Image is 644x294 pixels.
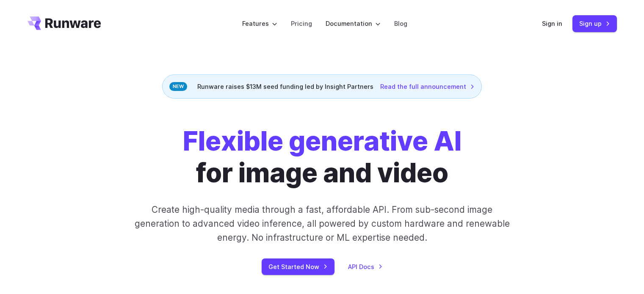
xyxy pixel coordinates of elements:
[162,74,482,99] div: Runware raises $13M seed funding led by Insight Partners
[28,16,101,30] a: Go to /
[291,19,312,28] a: Pricing
[326,19,381,28] label: Documentation
[348,262,383,272] a: API Docs
[242,19,277,28] label: Features
[262,258,334,275] a: Get Started Now
[542,19,562,28] a: Sign in
[183,125,462,157] strong: Flexible generative AI
[572,15,617,32] a: Sign up
[394,19,407,28] a: Blog
[380,82,475,91] a: Read the full announcement
[133,203,511,245] p: Create high-quality media through a fast, affordable API. From sub-second image generation to adv...
[183,126,462,189] h1: for image and video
